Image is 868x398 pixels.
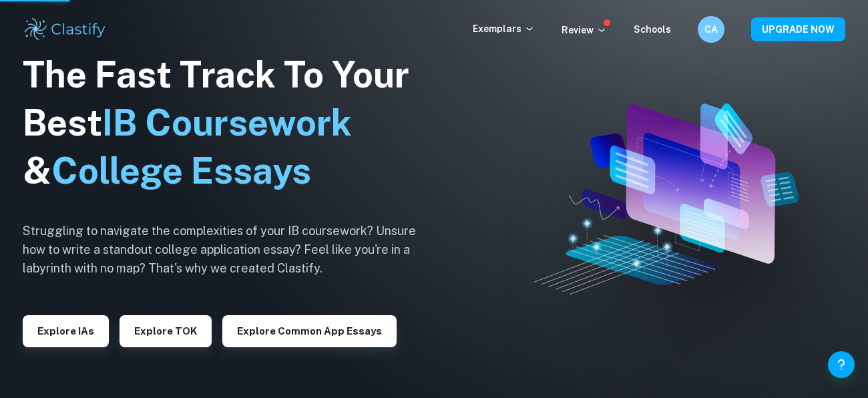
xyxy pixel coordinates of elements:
a: Explore IAs [23,324,109,337]
img: Clastify logo [23,16,107,43]
button: Explore TOK [120,315,212,347]
a: Explore Common App essays [222,324,397,337]
button: Explore IAs [23,315,109,347]
a: Schools [634,24,671,35]
p: Exemplars [473,21,535,36]
a: Explore TOK [120,324,212,337]
button: CA [698,16,724,43]
span: IB Coursework [102,102,352,144]
button: Explore Common App essays [222,315,397,347]
span: College Essays [51,150,311,192]
h6: CA [704,22,719,37]
img: Clastify hero [534,104,799,294]
h6: Struggling to navigate the complexities of your IB coursework? Unsure how to write a standout col... [23,222,437,278]
h1: The Fast Track To Your Best & [23,51,437,195]
button: UPGRADE NOW [751,17,845,41]
button: Help and Feedback [828,351,855,378]
p: Review [562,23,607,37]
